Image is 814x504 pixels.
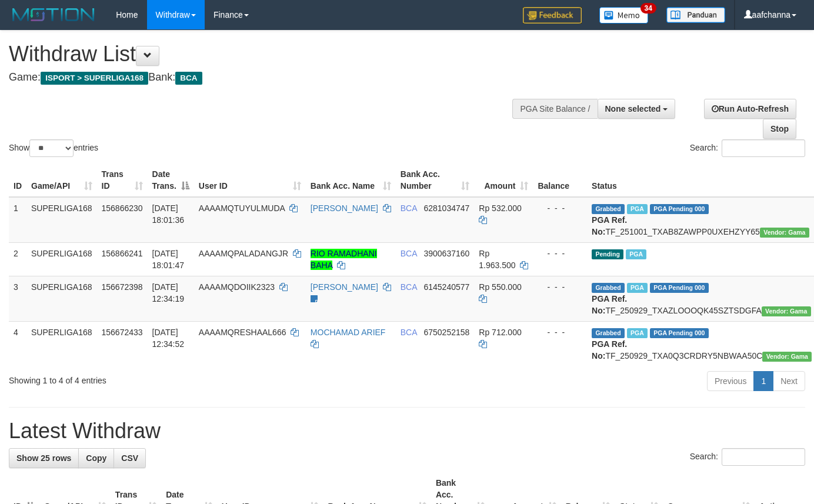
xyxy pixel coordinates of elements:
[152,249,185,270] span: [DATE] 18:01:47
[762,306,811,316] span: Vendor URL: https://trx31.1velocity.biz
[114,448,146,468] a: CSV
[592,328,625,338] span: Grabbed
[9,321,26,366] td: 4
[538,248,582,259] div: - - -
[479,249,515,270] span: Rp 1.963.500
[523,7,582,24] img: Feedback.jpg
[592,294,627,315] b: PGA Ref. No:
[401,328,417,337] span: BCA
[592,204,625,214] span: Grabbed
[16,453,71,463] span: Show 25 rows
[423,328,469,337] span: Copy 6750252158 to clipboard
[9,163,26,197] th: ID
[9,6,98,24] img: MOTION_logo.png
[598,99,676,119] button: None selected
[199,282,275,292] span: AAAAMQDOIIK2323
[26,197,97,243] td: SUPERLIGA168
[753,371,773,391] a: 1
[760,228,809,238] span: Vendor URL: https://trx31.1velocity.biz
[152,328,185,349] span: [DATE] 12:34:52
[423,203,469,213] span: Copy 6281034747 to clipboard
[479,282,521,292] span: Rp 550.000
[722,139,805,157] input: Search:
[9,242,26,276] td: 2
[479,203,521,213] span: Rp 532.000
[423,249,469,258] span: Copy 3900637160 to clipboard
[9,72,531,84] h4: Game: Bank:
[533,163,587,197] th: Balance
[199,328,286,337] span: AAAAMQRESHAAL666
[311,328,386,337] a: MOCHAMAD ARIEF
[401,282,417,292] span: BCA
[763,119,796,139] a: Stop
[512,99,597,119] div: PGA Site Balance /
[627,328,648,338] span: Marked by aafsoycanthlai
[199,203,285,213] span: AAAAMQTUYULMUDA
[762,352,812,362] span: Vendor URL: https://trx31.1velocity.biz
[86,453,106,463] span: Copy
[152,203,185,225] span: [DATE] 18:01:36
[9,42,531,66] h1: Withdraw List
[592,283,625,293] span: Grabbed
[538,202,582,214] div: - - -
[311,203,378,213] a: [PERSON_NAME]
[306,163,396,197] th: Bank Acc. Name: activate to sort column ascending
[199,249,288,258] span: AAAAMQPALADANGJR
[592,215,627,236] b: PGA Ref. No:
[592,249,623,259] span: Pending
[9,448,79,468] a: Show 25 rows
[650,204,709,214] span: PGA Pending
[474,163,533,197] th: Amount: activate to sort column ascending
[102,282,143,292] span: 156672398
[9,197,26,243] td: 1
[26,163,97,197] th: Game/API: activate to sort column ascending
[9,419,805,443] h1: Latest Withdraw
[102,203,143,213] span: 156866230
[9,370,331,386] div: Showing 1 to 4 of 4 entries
[690,448,805,466] label: Search:
[707,371,754,391] a: Previous
[41,72,148,85] span: ISPORT > SUPERLIGA168
[26,321,97,366] td: SUPERLIGA168
[121,453,138,463] span: CSV
[401,203,417,213] span: BCA
[627,204,648,214] span: Marked by aafsoycanthlai
[102,249,143,258] span: 156866241
[423,282,469,292] span: Copy 6145240577 to clipboard
[538,326,582,338] div: - - -
[29,139,74,157] select: Showentries
[640,3,656,14] span: 34
[650,283,709,293] span: PGA Pending
[650,328,709,338] span: PGA Pending
[401,249,417,258] span: BCA
[722,448,805,466] input: Search:
[773,371,805,391] a: Next
[626,249,646,259] span: Marked by aafsoycanthlai
[148,163,194,197] th: Date Trans.: activate to sort column descending
[605,104,661,114] span: None selected
[311,249,377,270] a: RIO RAMADHANI BAHA
[97,163,148,197] th: Trans ID: activate to sort column ascending
[152,282,185,303] span: [DATE] 12:34:19
[9,276,26,321] td: 3
[311,282,378,292] a: [PERSON_NAME]
[592,339,627,361] b: PGA Ref. No:
[194,163,306,197] th: User ID: activate to sort column ascending
[102,328,143,337] span: 156672433
[9,139,98,157] label: Show entries
[538,281,582,293] div: - - -
[396,163,475,197] th: Bank Acc. Number: activate to sort column ascending
[599,7,649,24] img: Button%20Memo.svg
[627,283,648,293] span: Marked by aafsoycanthlai
[704,99,796,119] a: Run Auto-Refresh
[666,7,725,23] img: panduan.png
[26,242,97,276] td: SUPERLIGA168
[78,448,114,468] a: Copy
[26,276,97,321] td: SUPERLIGA168
[690,139,805,157] label: Search:
[479,328,521,337] span: Rp 712.000
[175,72,202,85] span: BCA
